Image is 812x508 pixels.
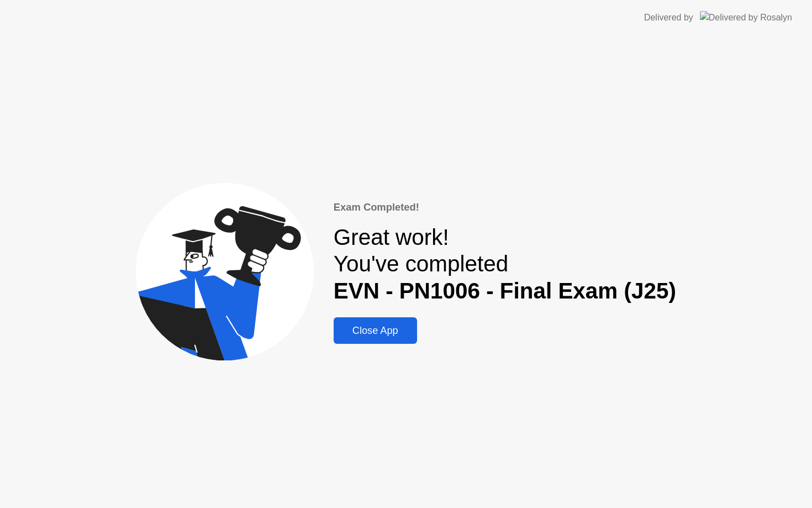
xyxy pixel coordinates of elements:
b: EVN - PN1006 - Final Exam (J25) [334,278,676,303]
div: Great work! You've completed [334,224,676,305]
div: Close App [337,325,414,337]
div: Delivered by [644,11,693,24]
button: Close App [334,317,417,344]
img: Delivered by Rosalyn [700,11,792,24]
div: Exam Completed! [334,200,676,215]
